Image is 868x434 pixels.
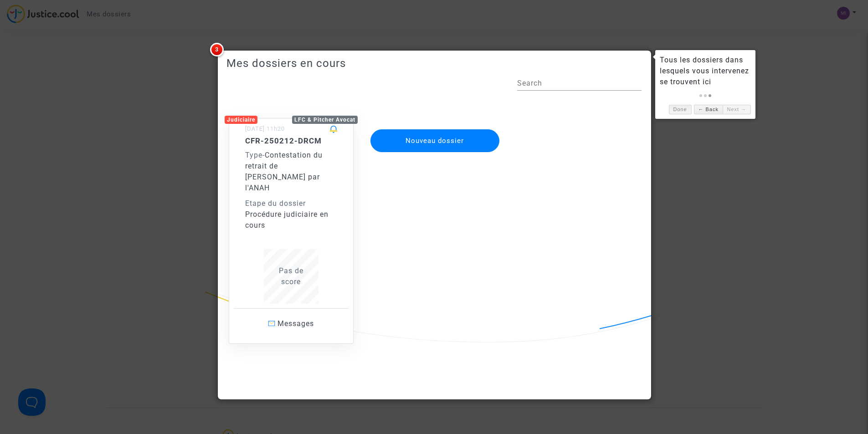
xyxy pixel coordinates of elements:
span: 3 [210,43,224,56]
a: Next → [723,105,751,114]
span: Type [245,151,262,159]
a: Nouveau dossier [370,123,501,132]
span: Messages [277,319,314,328]
small: [DATE] 11h20 [245,125,285,132]
a: JudiciaireLFC & Pitcher Avocat[DATE] 11h20CFR-250212-DRCMType-Contestation du retrait de [PERSON_... [220,100,363,344]
div: Judiciaire [225,116,257,124]
a: Done [669,105,692,114]
div: Procédure judiciaire en cours [245,209,337,231]
a: Messages [234,308,349,339]
div: Tous les dossiers dans lesquels vous intervenez se trouvent ici [660,55,751,87]
span: - [245,151,265,159]
h3: Mes dossiers en cours [226,57,642,70]
h5: CFR-250212-DRCM [245,136,337,145]
span: Pas de score [279,266,303,286]
span: Contestation du retrait de [PERSON_NAME] par l'ANAH [245,151,323,192]
button: Nouveau dossier [370,129,500,152]
div: Etape du dossier [245,198,337,209]
div: LFC & Pitcher Avocat [292,116,358,124]
a: ← Back [694,105,723,114]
